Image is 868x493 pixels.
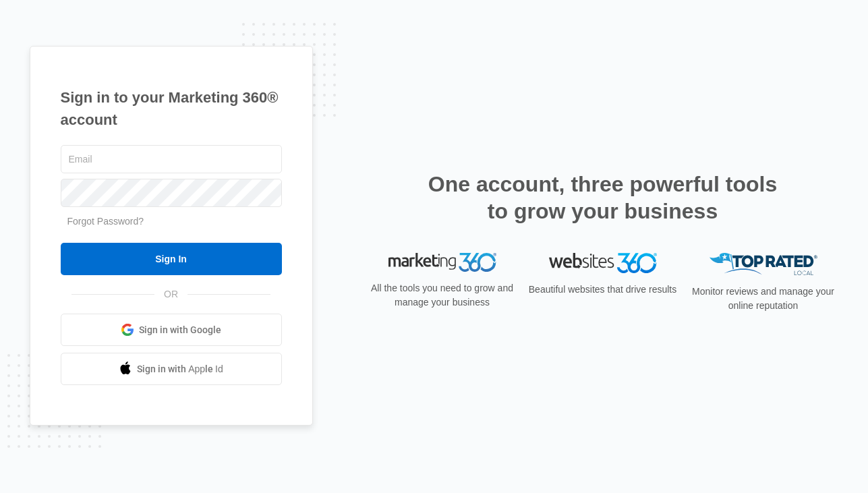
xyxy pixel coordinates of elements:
[61,314,282,346] a: Sign in with Google
[61,145,282,173] input: Email
[424,171,782,225] h2: One account, three powerful tools to grow your business
[367,281,518,310] p: All the tools you need to grow and manage your business
[67,216,144,227] a: Forgot Password?
[688,285,839,313] p: Monitor reviews and manage your online reputation
[137,362,223,376] span: Sign in with Apple Id
[710,253,817,275] img: Top Rated Local
[549,253,657,272] img: Websites 360
[388,253,496,272] img: Marketing 360
[61,243,282,275] input: Sign In
[139,323,221,337] span: Sign in with Google
[527,283,678,297] p: Beautiful websites that drive results
[61,353,282,385] a: Sign in with Apple Id
[61,86,282,131] h1: Sign in to your Marketing 360® account
[154,287,187,301] span: OR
